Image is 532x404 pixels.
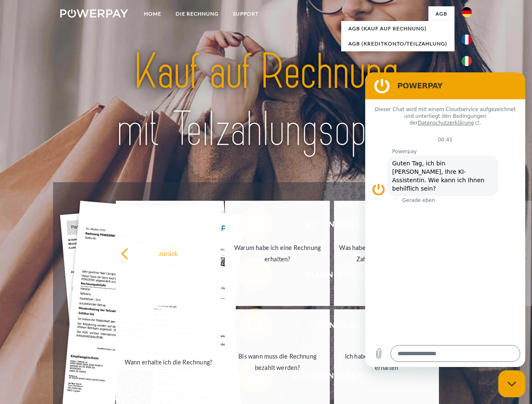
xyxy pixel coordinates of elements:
[230,351,325,373] div: Bis wann muss die Rechnung bezahlt werden?
[334,201,439,306] a: Was habe ich noch offen, ist meine Zahlung eingegangen?
[428,6,454,21] a: agb
[462,35,472,45] img: fr
[226,6,266,21] a: SUPPORT
[341,36,454,51] a: AGB (Kreditkonto/Teilzahlung)
[230,242,325,265] div: Warum habe ich eine Rechnung erhalten?
[80,40,452,161] img: title-powerpay_de.svg
[168,6,226,21] a: DIE RECHNUNG
[339,242,434,265] div: Was habe ich noch offen, ist meine Zahlung eingegangen?
[462,56,472,66] img: it
[339,351,434,373] div: Ich habe nur eine Teillieferung erhalten
[137,6,168,21] a: Home
[60,9,128,18] img: logo-powerpay-white.svg
[365,72,525,367] iframe: Messaging-Fenster
[121,247,216,259] div: zurück
[341,21,454,36] a: AGB (Kauf auf Rechnung)
[121,356,216,367] div: Wann erhalte ich die Rechnung?
[498,370,525,397] iframe: Schaltfläche zum Öffnen des Messaging-Fensters; Konversation läuft
[462,7,472,17] img: de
